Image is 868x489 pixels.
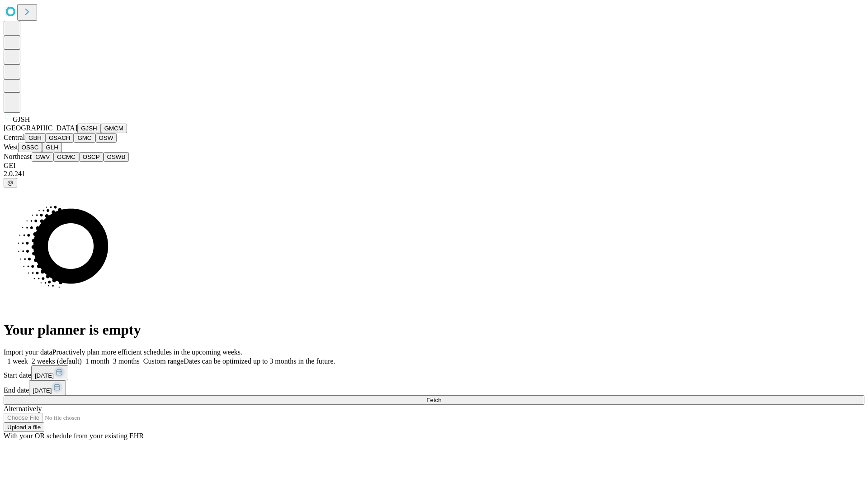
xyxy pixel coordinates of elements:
[4,178,17,187] button: @
[143,357,184,365] span: Custom range
[35,372,54,379] span: [DATE]
[4,365,864,380] div: Start date
[4,432,144,440] span: With your OR schedule from your existing EHR
[101,124,127,133] button: GMCM
[4,395,864,405] button: Fetch
[85,357,109,365] span: 1 month
[104,152,129,162] button: GSWB
[4,162,864,170] div: GEI
[52,348,242,356] span: Proactively plan more efficient schedules in the upcoming weeks.
[77,124,101,133] button: GJSH
[4,348,52,356] span: Import your data
[79,152,104,162] button: OSCP
[4,153,32,160] span: Northeast
[33,387,52,394] span: [DATE]
[4,124,77,132] span: [GEOGRAPHIC_DATA]
[32,357,82,365] span: 2 weeks (default)
[32,152,53,162] button: GWV
[53,152,79,162] button: GCMC
[7,357,28,365] span: 1 week
[4,170,864,178] div: 2.0.241
[31,365,68,380] button: [DATE]
[426,397,441,403] span: Fetch
[74,133,95,143] button: GMC
[95,133,117,143] button: OSW
[184,357,335,365] span: Dates can be optimized up to 3 months in the future.
[7,179,14,186] span: @
[4,422,44,432] button: Upload a file
[42,143,61,152] button: GLH
[45,133,74,143] button: GSACH
[25,133,45,143] button: GBH
[4,405,42,412] span: Alternatively
[18,143,42,152] button: OSSC
[29,380,66,395] button: [DATE]
[4,134,25,141] span: Central
[13,115,30,123] span: GJSH
[4,380,864,395] div: End date
[4,321,864,338] h1: Your planner is empty
[113,357,140,365] span: 3 months
[4,143,18,151] span: West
